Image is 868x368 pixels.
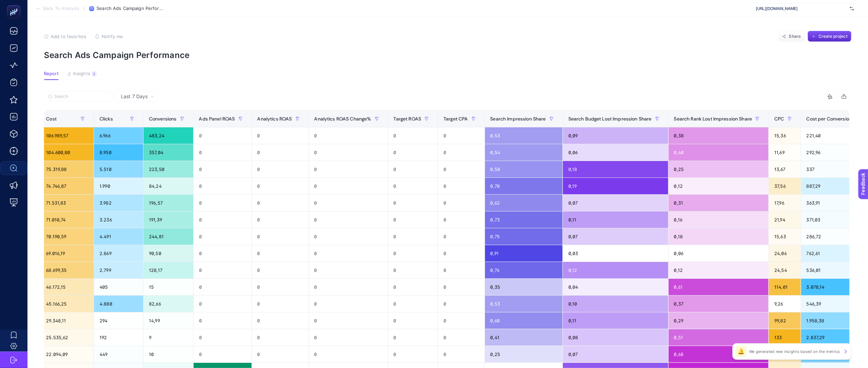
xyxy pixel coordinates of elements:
[769,228,800,245] div: 15,63
[485,161,563,177] div: 0,58
[4,2,26,8] span: Feedback
[388,262,438,278] div: 0
[769,312,800,329] div: 99,82
[669,127,769,144] div: 0,38
[309,245,388,262] div: 0
[769,279,800,295] div: 114,01
[43,6,79,11] span: Back To Analysis
[438,296,484,312] div: 0
[485,127,563,144] div: 0,53
[40,127,94,144] div: 106.989,57
[309,262,388,278] div: 0
[563,228,668,245] div: 0,07
[143,279,193,295] div: 15
[143,296,193,312] div: 82,66
[669,144,769,161] div: 0,40
[485,245,563,262] div: 0,91
[194,144,252,161] div: 0
[669,329,769,346] div: 0,51
[44,50,852,60] p: Search Ads Campaign Performance
[850,5,854,12] img: svg%3e
[143,211,193,228] div: 191,39
[194,329,252,346] div: 0
[252,211,309,228] div: 0
[94,195,143,211] div: 3.982
[199,116,235,122] span: Ads Panel ROAS
[94,262,143,278] div: 2.799
[438,346,484,363] div: 0
[769,329,800,346] div: 133
[674,116,752,122] span: Search Rank Lost Impression Share
[73,71,90,77] span: Insights
[769,296,800,312] div: 9,26
[252,127,309,144] div: 0
[669,195,769,211] div: 0,31
[252,329,309,346] div: 0
[149,116,177,122] span: Conversions
[563,245,668,262] div: 0,03
[669,279,769,295] div: 0,61
[54,94,108,99] input: Search
[40,195,94,211] div: 71.531,83
[563,161,668,177] div: 0,18
[769,245,800,262] div: 24,06
[309,228,388,245] div: 0
[92,71,97,77] div: 2
[94,279,143,295] div: 405
[749,349,840,354] p: We generated new insights based on the metrics
[94,312,143,329] div: 294
[252,245,309,262] div: 0
[808,31,852,42] button: Create project
[309,279,388,295] div: 0
[309,346,388,363] div: 0
[769,127,800,144] div: 15,36
[669,346,769,363] div: 0,68
[194,127,252,144] div: 0
[485,178,563,194] div: 0,70
[257,116,292,122] span: Analytics ROAS
[194,296,252,312] div: 0
[769,211,800,228] div: 21,94
[769,262,800,278] div: 24,54
[252,346,309,363] div: 0
[40,346,94,363] div: 22.094,09
[94,144,143,161] div: 8.950
[669,211,769,228] div: 0,16
[40,228,94,245] div: 70.190,59
[563,211,668,228] div: 0,11
[94,228,143,245] div: 4.491
[807,116,852,122] span: Cost per Conversion
[388,296,438,312] div: 0
[309,144,388,161] div: 0
[46,116,57,122] span: Cost
[769,161,800,177] div: 13,67
[438,279,484,295] div: 0
[309,195,388,211] div: 0
[143,262,193,278] div: 128,17
[252,195,309,211] div: 0
[143,127,193,144] div: 483,24
[94,346,143,363] div: 449
[490,116,546,122] span: Search Impression Share
[485,262,563,278] div: 0,76
[94,245,143,262] div: 2.869
[438,329,484,346] div: 0
[309,329,388,346] div: 0
[669,228,769,245] div: 0,18
[121,93,148,100] span: Last 7 Days
[443,116,468,122] span: Target CPA
[40,296,94,312] div: 45.166,25
[194,195,252,211] div: 0
[194,262,252,278] div: 0
[736,346,747,357] div: 🔔
[94,329,143,346] div: 192
[388,144,438,161] div: 0
[40,211,94,228] div: 71.010,74
[388,279,438,295] div: 0
[194,228,252,245] div: 0
[252,228,309,245] div: 0
[96,6,165,11] span: Search Ads Campaign Performance
[438,211,484,228] div: 0
[388,178,438,194] div: 0
[252,161,309,177] div: 0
